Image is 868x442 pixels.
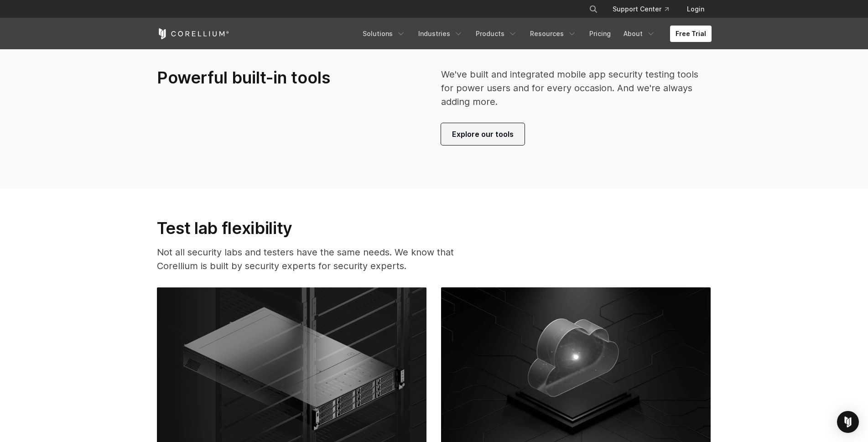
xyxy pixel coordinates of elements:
div: Navigation Menu [578,1,712,17]
a: Industries [413,26,468,42]
div: Navigation Menu [357,26,712,42]
a: Products [470,26,523,42]
div: Open Intercom Messenger [837,411,859,433]
a: Solutions [357,26,411,42]
h3: Powerful built-in tools [157,68,390,88]
a: Resources [525,26,582,42]
a: Login [680,1,712,17]
a: About [618,26,661,42]
button: Search [585,1,602,17]
span: We've built and integrated mobile app security testing tools for power users and for every occasi... [441,69,698,107]
span: Explore our tools [452,129,514,140]
a: Corellium Home [157,28,229,39]
a: Support Center [605,1,676,17]
h3: Test lab flexibility [157,218,468,238]
a: Pricing [584,26,616,42]
a: Explore our tools [441,123,525,145]
a: Free Trial [670,26,712,42]
p: Not all security labs and testers have the same needs. We know that Corellium is built by securit... [157,245,468,273]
